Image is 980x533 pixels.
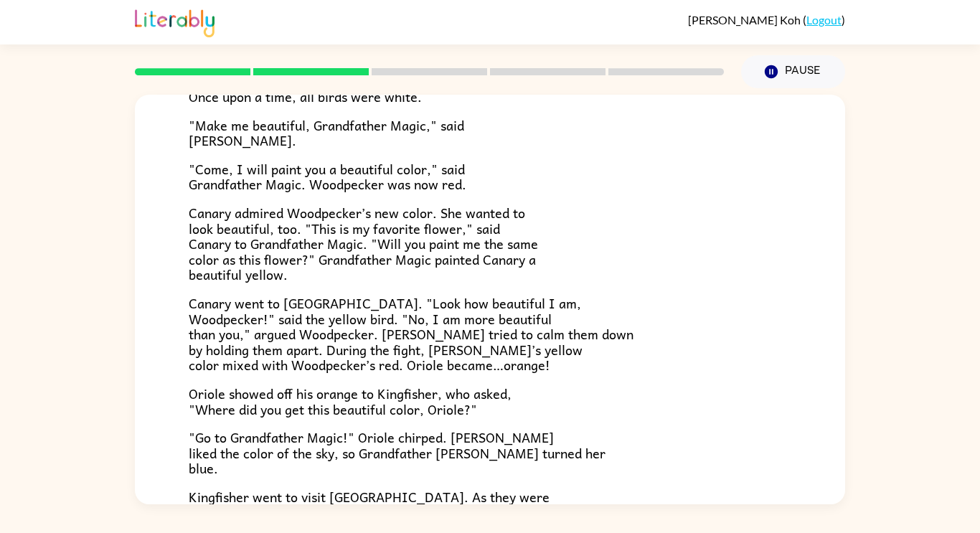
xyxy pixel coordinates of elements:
[688,13,803,27] span: [PERSON_NAME] Koh
[688,13,845,27] div: ( )
[189,86,422,107] span: Once upon a time, all birds were white.
[135,6,215,37] img: Literably
[189,293,633,375] span: Canary went to [GEOGRAPHIC_DATA]. "Look how beautiful I am, Woodpecker!" said the yellow bird. "N...
[806,13,842,27] a: Logout
[189,427,606,478] span: "Go to Grandfather Magic!" Oriole chirped. [PERSON_NAME] liked the color of the sky, so Grandfath...
[741,55,845,88] button: Pause
[189,383,512,420] span: Oriole showed off his orange to Kingfisher, who asked, "Where did you get this beautiful color, O...
[189,115,464,151] span: "Make me beautiful, Grandfather Magic," said [PERSON_NAME].
[189,159,466,195] span: "Come, I will paint you a beautiful color," said Grandfather Magic. Woodpecker was now red.
[189,202,538,285] span: Canary admired Woodpecker’s new color. She wanted to look beautiful, too. "This is my favorite fl...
